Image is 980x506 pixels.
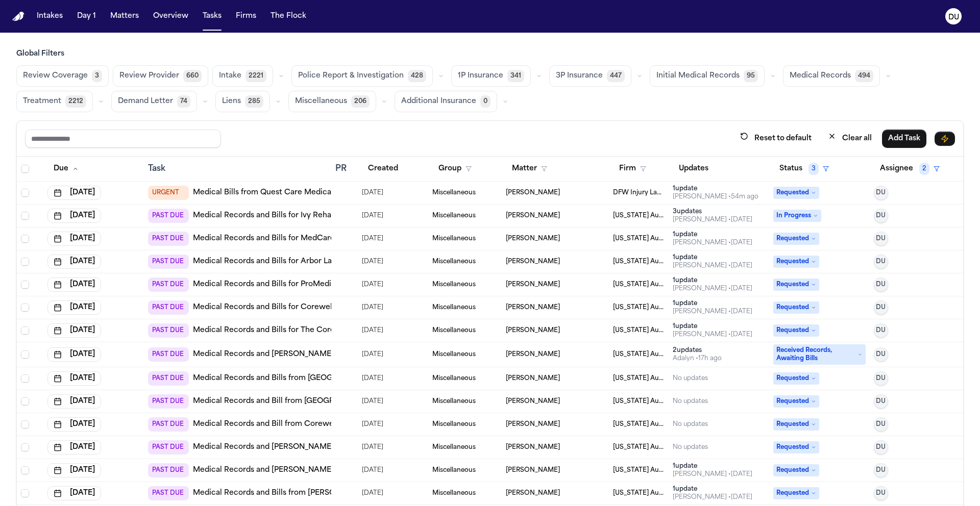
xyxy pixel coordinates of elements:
[295,96,347,107] span: Miscellaneous
[874,486,888,500] button: DU
[148,163,327,175] div: Task
[21,326,29,335] span: Select row
[21,374,29,383] span: Select row
[673,493,752,501] div: Last updated by Daniela Uribe at 8/25/2025, 4:23:31 PM
[613,326,665,335] span: Michigan Auto Law
[148,394,189,409] span: PAST DUE
[876,443,886,451] span: DU
[193,488,533,498] a: Medical Records and Bills from [PERSON_NAME] Emergency Medicine-[GEOGRAPHIC_DATA]
[506,374,560,383] span: Francois Fleming
[506,443,560,451] span: Francois Fleming
[23,71,88,81] span: Review Coverage
[948,14,959,21] text: DU
[506,258,560,266] span: Shamar Brown
[148,323,189,338] span: PAST DUE
[47,232,101,246] button: [DATE]
[193,234,423,244] a: Medical Records and Bills for MedCare Urgent Care Eastpointe
[362,463,383,477] span: 8/25/2025, 4:00:20 PM
[113,65,208,87] button: Review Provider660
[673,262,752,270] div: Last updated by Daniela Uribe at 8/21/2025, 4:08:39 PM
[21,420,29,428] span: Select row
[47,209,101,223] button: [DATE]
[613,235,665,243] span: Michigan Auto Law
[882,130,926,148] button: Add Task
[874,440,888,454] button: DU
[650,65,765,87] button: Initial Medical Records95
[874,394,888,409] button: DU
[33,7,67,26] button: Intakes
[874,463,888,477] button: DU
[874,347,888,362] button: DU
[458,71,503,81] span: 1P Insurance
[16,91,93,112] button: Treatment2212
[21,489,29,497] span: Select row
[876,189,886,197] span: DU
[432,235,476,243] span: Miscellaneous
[808,163,819,175] span: 3
[432,420,476,428] span: Miscellaneous
[506,466,560,474] span: Lakeisha Taylor-Hunter
[148,277,189,292] span: PAST DUE
[432,397,476,406] span: Miscellaneous
[613,350,665,359] span: Michigan Auto Law
[874,300,888,315] button: DU
[232,7,260,26] a: Firms
[613,489,665,497] span: Michigan Auto Law
[222,96,241,107] span: Liens
[876,235,886,243] span: DU
[362,371,383,386] span: 8/25/2025, 5:13:10 PM
[673,355,722,363] div: Last updated by Adalyn at 8/28/2025, 6:03:13 PM
[613,189,665,197] span: DFW Injury Lawyers
[773,441,819,453] span: Requested
[874,255,888,269] button: DU
[21,397,29,406] span: Select row
[432,212,476,220] span: Miscellaneous
[556,71,603,81] span: 3P Insurance
[874,417,888,432] button: DU
[65,95,86,108] span: 2212
[673,185,758,193] div: 1 update
[480,95,491,108] span: 0
[432,189,476,197] span: Miscellaneous
[673,231,752,239] div: 1 update
[408,70,426,82] span: 428
[673,254,752,262] div: 1 update
[362,186,383,200] span: 8/25/2025, 4:10:18 PM
[874,160,946,178] button: Assignee2
[673,239,752,247] div: Last updated by Daniela Uribe at 8/22/2025, 10:03:05 AM
[21,281,29,289] span: Select row
[773,210,821,222] span: In Progress
[773,418,819,431] span: Requested
[177,95,190,108] span: 74
[106,7,143,26] button: Matters
[432,258,476,266] span: Miscellaneous
[362,486,383,500] span: 8/25/2025, 4:16:49 PM
[288,91,376,112] button: Miscellaneous206
[613,443,665,451] span: Michigan Auto Law
[193,465,526,475] a: Medical Records and [PERSON_NAME] from Get Well Urgent Care of [GEOGRAPHIC_DATA]
[874,323,888,338] button: DU
[432,443,476,451] span: Miscellaneous
[193,373,450,384] a: Medical Records and Bills from [GEOGRAPHIC_DATA][PERSON_NAME]
[111,91,197,112] button: Demand Letter74
[855,70,873,82] span: 494
[613,303,665,312] span: Michigan Auto Law
[773,256,819,268] span: Requested
[148,347,189,362] span: PAST DUE
[607,70,625,82] span: 447
[193,188,407,198] a: Medical Bills from Quest Care Medical Services (See Note)
[874,371,888,386] button: DU
[47,160,85,178] button: Due
[673,208,752,216] div: 3 update s
[47,277,101,292] button: [DATE]
[21,303,29,312] span: Select row
[876,281,886,289] span: DU
[874,232,888,246] button: DU
[874,186,888,200] button: DU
